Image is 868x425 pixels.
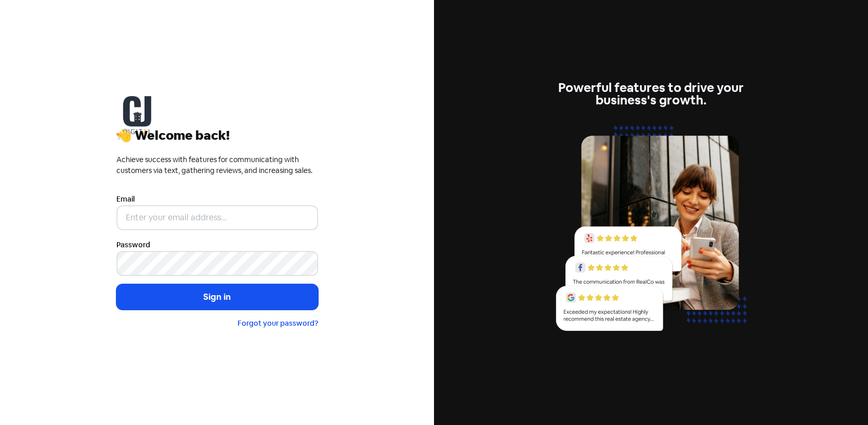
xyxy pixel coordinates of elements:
div: Powerful features to drive your business's growth. [550,82,752,107]
label: Email [116,194,135,205]
img: reviews [550,119,752,343]
button: Sign in [116,284,318,310]
div: Achieve success with features for communicating with customers via text, gathering reviews, and i... [116,154,318,176]
input: Enter your email address... [116,205,318,230]
a: Forgot your password? [238,318,318,328]
label: Password [116,240,150,250]
div: 👋 Welcome back! [116,129,318,142]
